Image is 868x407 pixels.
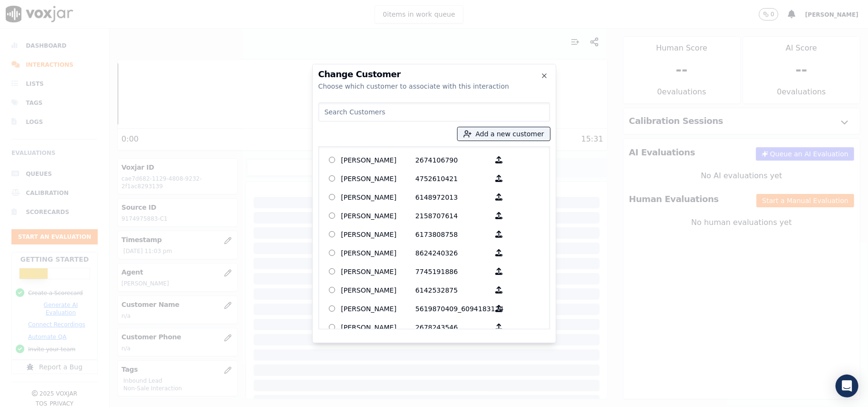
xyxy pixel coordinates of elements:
[329,287,335,293] input: [PERSON_NAME] 6142532875
[341,283,416,297] p: [PERSON_NAME]
[490,190,509,204] button: [PERSON_NAME] 6148972013
[416,153,490,167] p: 2674106790
[329,194,335,200] input: [PERSON_NAME] 6148972013
[341,208,416,223] p: [PERSON_NAME]
[329,175,335,182] input: [PERSON_NAME] 4752610421
[416,190,490,204] p: 6148972013
[329,213,335,219] input: [PERSON_NAME] 2158707614
[490,283,509,297] button: [PERSON_NAME] 6142532875
[416,208,490,223] p: 2158707614
[416,301,490,316] p: 5619870409_6094183124
[490,245,509,260] button: [PERSON_NAME] 8624240326
[329,250,335,256] input: [PERSON_NAME] 8624240326
[458,127,550,141] button: Add a new customer
[416,283,490,297] p: 6142532875
[329,157,335,163] input: [PERSON_NAME] 2674106790
[341,171,416,186] p: [PERSON_NAME]
[341,264,416,279] p: [PERSON_NAME]
[341,301,416,316] p: [PERSON_NAME]
[490,208,509,223] button: [PERSON_NAME] 2158707614
[416,320,490,335] p: 2678243546
[329,231,335,237] input: [PERSON_NAME] 6173808758
[490,227,509,242] button: [PERSON_NAME] 6173808758
[341,320,416,335] p: [PERSON_NAME]
[341,227,416,242] p: [PERSON_NAME]
[490,264,509,279] button: [PERSON_NAME] 7745191886
[341,190,416,204] p: [PERSON_NAME]
[329,324,335,330] input: [PERSON_NAME] 2678243546
[490,320,509,335] button: [PERSON_NAME] 2678243546
[490,171,509,186] button: [PERSON_NAME] 4752610421
[329,268,335,275] input: [PERSON_NAME] 7745191886
[341,245,416,260] p: [PERSON_NAME]
[416,171,490,186] p: 4752610421
[490,301,509,316] button: [PERSON_NAME] 5619870409_6094183124
[318,70,550,79] h2: Change Customer
[416,227,490,242] p: 6173808758
[341,153,416,167] p: [PERSON_NAME]
[318,81,550,91] div: Choose which customer to associate with this interaction
[318,102,550,122] input: Search Customers
[836,375,858,397] div: Open Intercom Messenger
[490,153,509,167] button: [PERSON_NAME] 2674106790
[329,305,335,312] input: [PERSON_NAME] 5619870409_6094183124
[416,245,490,260] p: 8624240326
[416,264,490,279] p: 7745191886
